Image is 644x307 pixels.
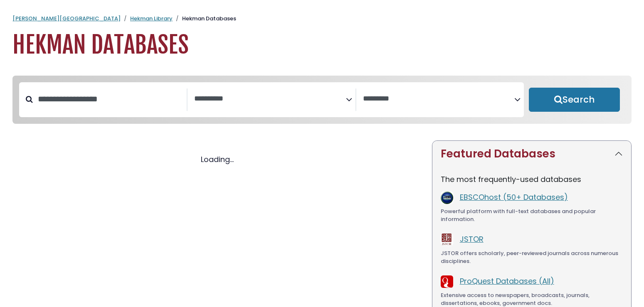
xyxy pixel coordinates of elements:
[12,154,422,165] div: Loading...
[12,15,632,23] nav: breadcrumb
[441,249,623,265] div: JSTOR offers scholarly, peer-reviewed journals across numerous disciplines.
[460,234,484,244] a: JSTOR
[460,192,568,202] a: EBSCOhost (50+ Databases)
[529,88,620,112] button: Submit for Search Results
[12,15,121,22] a: [PERSON_NAME][GEOGRAPHIC_DATA]
[363,95,514,103] textarea: Search
[173,15,236,23] li: Hekman Databases
[194,95,345,103] textarea: Search
[12,76,632,124] nav: Search filters
[432,141,631,167] button: Featured Databases
[12,31,632,59] h1: Hekman Databases
[441,207,623,223] div: Powerful platform with full-text databases and popular information.
[33,92,187,106] input: Search database by title or keyword
[130,15,173,22] a: Hekman Library
[441,174,623,185] p: The most frequently-used databases
[460,276,554,286] a: ProQuest Databases (All)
